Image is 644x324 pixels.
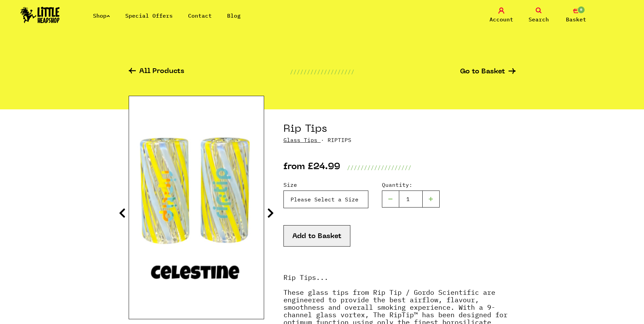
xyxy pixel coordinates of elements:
a: 0 Basket [559,7,593,23]
span: Account [490,15,513,23]
img: Rip Tips image 1 [129,123,264,292]
img: Little Head Shop Logo [20,7,60,23]
span: Basket [566,15,586,23]
a: Go to Basket [460,68,516,75]
label: Size [283,181,368,189]
a: Contact [188,12,212,19]
a: Special Offers [125,12,173,19]
a: Blog [227,12,241,19]
a: All Products [129,68,184,76]
span: Search [529,15,549,23]
label: Quantity: [382,181,440,189]
p: · RIPTIPS [283,136,516,144]
p: from £24.99 [283,163,340,172]
a: Glass Tips [283,137,317,143]
a: Search [522,7,556,23]
button: Add to Basket [283,225,350,247]
h1: Rip Tips [283,123,516,136]
a: Shop [93,12,110,19]
span: 0 [577,6,585,14]
input: 1 [399,191,423,208]
p: /////////////////// [347,163,411,172]
p: /////////////////// [290,68,354,76]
